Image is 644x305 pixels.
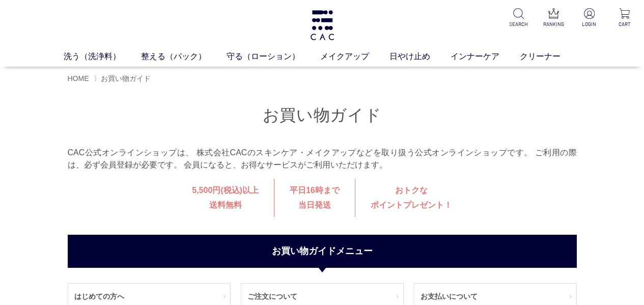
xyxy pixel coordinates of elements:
li: 〉 [94,74,153,84]
a: 守る（ローション） [227,50,320,63]
a: クリーナー [520,50,581,63]
a: LOGIN [578,8,601,28]
a: 洗う（洗浄料） [64,50,141,63]
span: お買い物ガイド [101,74,151,82]
a: RANKING [542,8,565,28]
h2: お買い物ガイドメニュー [68,235,577,268]
p: CART [613,20,636,28]
h1: お買い物ガイド [68,104,577,126]
div: 平日16時まで 当日発送 [274,179,355,217]
a: メイクアップ [320,50,389,63]
div: おトクな ポイントプレゼント！ [355,179,467,217]
a: CART [613,8,636,28]
p: SEARCH [507,20,530,28]
a: 整える（パック） [141,50,227,63]
a: インナーケア [451,50,520,63]
p: LOGIN [578,20,601,28]
div: 5,500円(税込)以上 送料無料 [177,179,274,217]
p: RANKING [542,20,565,28]
p: CAC公式オンラインショップは、 株式会社CACのスキンケア・メイクアップなどを取り扱う公式オンラインショップです。 ご利用の際は、必ず会員登録が必要です。 会員になると、お得なサービスがご利用... [68,147,577,171]
a: SEARCH [507,8,530,28]
a: HOME [68,74,89,82]
a: 日やけ止め [389,50,451,63]
img: logo [309,10,335,40]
